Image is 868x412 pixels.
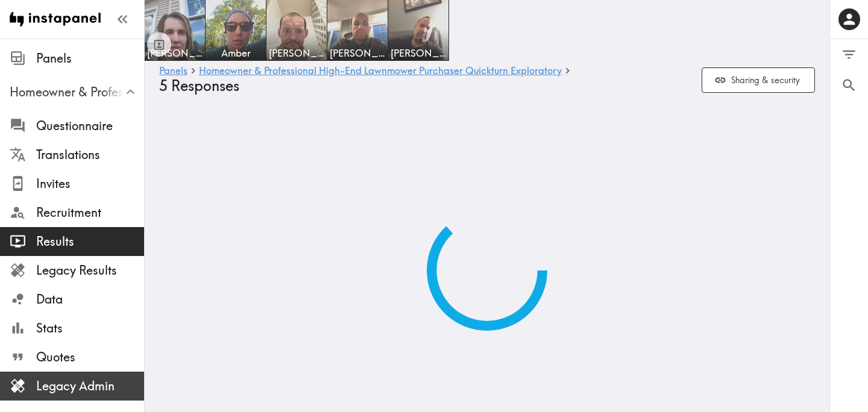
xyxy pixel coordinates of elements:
span: [PERSON_NAME] [330,46,385,60]
span: Translations [36,146,144,163]
span: Questionnaire [36,117,144,134]
button: Sharing & security [702,67,815,93]
span: Filter Responses [841,46,857,63]
span: Amber [208,46,263,60]
span: Invites [36,175,144,192]
span: [PERSON_NAME] [269,46,324,60]
span: [PERSON_NAME] [147,46,203,60]
button: Filter Responses [830,39,868,70]
button: Search [830,70,868,101]
span: Homeowner & Professional High-End Lawnmower Purchaser Quickturn Exploratory [10,84,144,101]
span: Panels [36,50,144,67]
span: Data [36,291,144,308]
span: Stats [36,320,144,337]
button: Toggle between responses and questions [147,33,171,57]
span: [PERSON_NAME] [391,46,446,60]
span: Results [36,233,144,250]
span: Search [841,77,857,93]
span: Quotes [36,349,144,366]
a: Homeowner & Professional High-End Lawnmower Purchaser Quickturn Exploratory [199,66,562,77]
span: 5 Responses [159,77,239,95]
span: Legacy Results [36,262,144,279]
span: Legacy Admin [36,378,144,395]
span: Recruitment [36,204,144,221]
a: Panels [159,66,187,77]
